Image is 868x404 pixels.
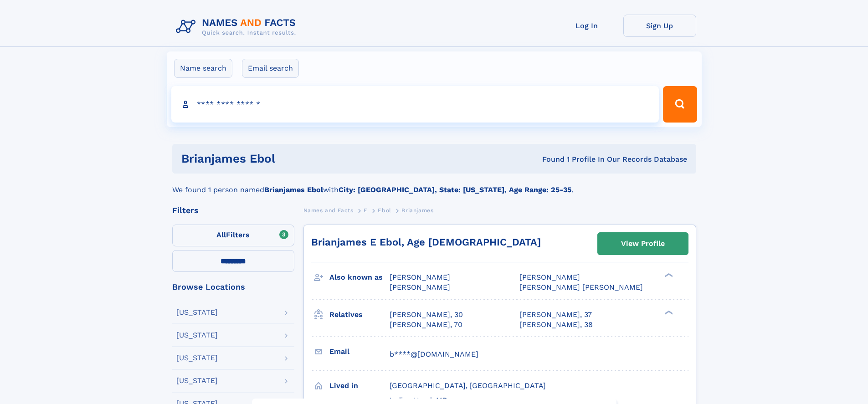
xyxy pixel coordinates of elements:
input: search input [171,86,659,123]
a: [PERSON_NAME], 37 [519,310,592,320]
label: Name search [174,59,232,78]
a: [PERSON_NAME], 30 [390,310,463,320]
span: [PERSON_NAME] [390,273,450,281]
h3: Relatives [329,307,390,322]
div: Filters [172,206,294,215]
button: Search Button [663,86,697,123]
span: Ebol [378,207,391,214]
div: [US_STATE] [176,332,218,339]
div: [US_STATE] [176,377,218,384]
span: [GEOGRAPHIC_DATA], [GEOGRAPHIC_DATA] [390,381,546,390]
div: We found 1 person named with . [172,174,696,195]
a: [PERSON_NAME], 70 [390,320,462,330]
div: ❯ [663,309,673,315]
a: Brianjames E Ebol, Age [DEMOGRAPHIC_DATA] [311,236,541,248]
span: Brianjames [401,207,433,214]
h3: Email [329,344,390,359]
div: [US_STATE] [176,309,218,316]
span: [PERSON_NAME] [390,283,450,291]
img: Logo Names and Facts [172,15,303,39]
a: Names and Facts [303,205,354,216]
a: Ebol [378,205,391,216]
div: Browse Locations [172,283,294,291]
div: Found 1 Profile In Our Records Database [409,154,687,164]
a: Log In [550,15,623,37]
b: City: [GEOGRAPHIC_DATA], State: [US_STATE], Age Range: 25-35 [339,185,571,194]
a: E [364,205,368,216]
span: All [216,230,226,239]
span: E [364,207,368,214]
a: [PERSON_NAME], 38 [519,320,593,330]
span: [PERSON_NAME] [519,273,580,281]
label: Filters [172,225,294,246]
h3: Lived in [329,378,390,394]
a: View Profile [598,233,688,255]
h3: Also known as [329,270,390,285]
div: [US_STATE] [176,354,218,362]
h1: Brianjames Ebol [181,153,409,164]
b: Brianjames Ebol [264,185,323,194]
div: View Profile [621,233,665,254]
span: [PERSON_NAME] [PERSON_NAME] [519,283,643,291]
div: ❯ [663,272,673,278]
a: Sign Up [623,15,696,37]
label: Email search [242,59,299,78]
